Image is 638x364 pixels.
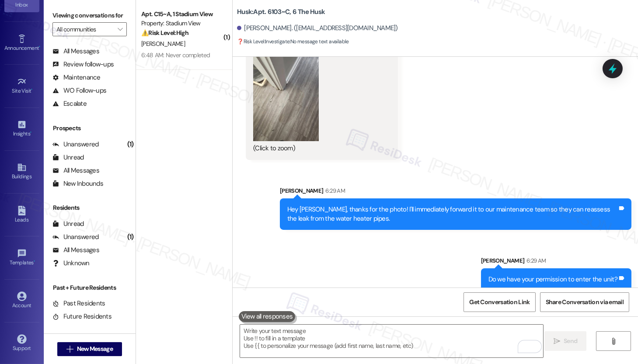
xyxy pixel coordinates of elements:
div: Unknown [52,259,90,268]
div: 6:48 AM: Never completed [141,51,210,59]
div: [PERSON_NAME] [280,186,631,198]
div: 6:29 AM [324,186,345,195]
i:  [118,26,122,33]
div: Unanswered [52,232,99,242]
div: Prospects [44,124,136,133]
div: Apt. C15~A, 1 Stadium View [141,10,222,19]
div: Property: Stadium View [141,19,222,28]
div: All Messages [52,166,99,175]
a: Site Visit • [4,74,39,98]
div: Residents [44,203,136,212]
span: • [39,44,40,50]
div: Maintenance [52,73,101,82]
div: Unanswered [52,140,99,149]
div: New Inbounds [52,179,103,188]
span: • [31,87,33,93]
div: [PERSON_NAME] [481,256,631,268]
span: [PERSON_NAME] [141,40,185,48]
strong: ⚠️ Risk Level: High [141,29,188,37]
span: • [34,258,35,264]
textarea: To enrich screen reader interactions, please activate Accessibility in Grammarly extension settings [240,325,543,357]
a: Buildings [4,160,39,184]
span: : No message text available [237,37,349,46]
a: Templates • [4,246,39,270]
span: • [30,129,31,135]
button: Get Conversation Link [464,292,535,312]
i:  [554,338,560,345]
a: Leads [4,203,39,227]
div: (Click to zoom) [253,144,384,153]
span: Get Conversation Link [469,298,530,307]
strong: ❓ Risk Level: Investigate [237,38,289,45]
label: Viewing conversations for [52,9,127,22]
button: New Message [57,342,122,356]
div: [PERSON_NAME]. ([EMAIL_ADDRESS][DOMAIN_NAME]) [237,24,398,33]
div: Unread [52,153,84,162]
div: Past + Future Residents [44,283,136,292]
div: Past Residents [52,299,105,308]
div: Escalate [52,99,87,108]
div: All Messages [52,246,99,255]
div: Unread [52,219,84,229]
div: WO Follow-ups [52,86,106,95]
div: (1) [125,230,136,244]
a: Support [4,332,39,355]
span: Send [564,336,577,346]
div: Review follow-ups [52,60,114,69]
span: Share Conversation via email [546,298,624,307]
div: 6:29 AM [524,256,546,265]
a: Insights • [4,117,39,141]
div: Future Residents [52,312,112,321]
a: Account [4,289,39,312]
b: Husk: Apt. 6103~C, 6 The Husk [237,7,325,17]
button: Share Conversation via email [540,292,629,312]
button: Send [544,331,587,351]
div: (1) [125,138,136,151]
input: All communities [56,22,113,36]
div: All Messages [52,47,99,56]
span: New Message [77,344,113,354]
button: Zoom image [253,24,319,141]
div: Do we have your permission to enter the unit? [488,275,617,284]
div: Hey [PERSON_NAME], thanks for the photo! I'll immediately forward it to our maintenance team so t... [287,205,617,224]
i:  [610,338,617,345]
i:  [66,346,73,353]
